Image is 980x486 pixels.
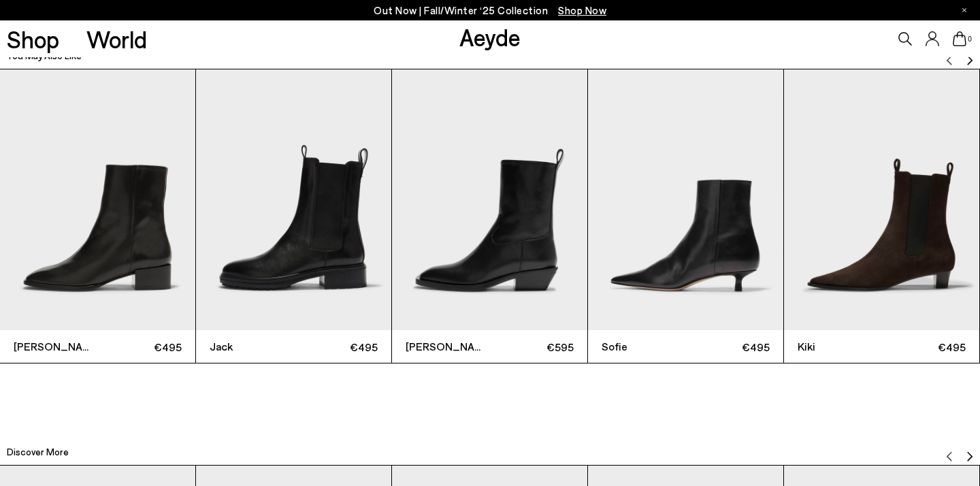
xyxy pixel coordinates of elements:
[374,2,606,19] p: Out Now | Fall/Winter ‘25 Collection
[964,441,975,461] button: Next slide
[588,69,784,363] div: 4 / 12
[196,69,391,330] img: Jack Chelsea Boots
[490,338,574,355] span: €595
[392,69,588,363] div: 3 / 12
[964,451,975,462] img: svg%3E
[558,4,606,16] span: Navigate to /collections/new-in
[392,69,587,330] img: Luis Leather Cowboy Ankle Boots
[798,338,882,355] span: Kiki
[966,35,973,43] span: 0
[392,69,587,363] a: [PERSON_NAME] €595
[294,338,378,355] span: €495
[588,69,783,330] img: Sofie Leather Ankle Boots
[944,451,955,462] img: svg%3E
[953,31,966,46] a: 0
[784,69,979,363] a: Kiki €495
[7,27,59,51] a: Shop
[459,22,521,51] a: Aeyde
[602,338,686,355] span: Sofie
[98,338,182,355] span: €495
[686,338,770,355] span: €495
[882,338,966,355] span: €495
[964,55,975,66] img: svg%3E
[944,441,955,461] button: Previous slide
[86,27,147,51] a: World
[7,445,69,459] h2: Discover More
[406,338,490,355] span: [PERSON_NAME]
[210,338,294,355] span: Jack
[14,338,98,355] span: [PERSON_NAME]
[944,55,955,66] img: svg%3E
[784,69,979,330] img: Kiki Suede Chelsea Boots
[588,69,783,363] a: Sofie €495
[196,69,392,363] div: 2 / 12
[196,69,391,363] a: Jack €495
[784,69,980,363] div: 5 / 12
